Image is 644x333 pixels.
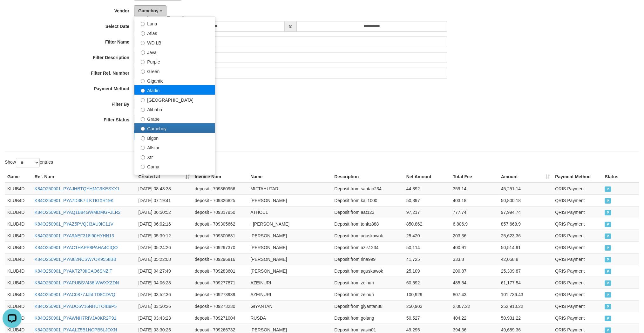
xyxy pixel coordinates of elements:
td: 6,806.9 [451,218,499,230]
td: [DATE] 08:43:38 [136,183,192,195]
td: Deposit from tonkz888 [332,218,404,230]
td: deposit - 709273939 [192,289,248,300]
td: QRIS Payment [553,253,602,265]
input: Luna [141,22,145,26]
td: deposit - 709317950 [192,206,248,218]
td: [PERSON_NAME] [248,194,332,206]
td: 60,692 [404,277,451,289]
td: Deposit from zeinuri [332,277,404,289]
th: Ref. Num [32,171,136,183]
td: [DATE] 03:52:36 [136,289,192,300]
td: QRIS Payment [553,194,602,206]
input: Java [141,51,145,55]
td: 50,397 [404,194,451,206]
td: Deposit from santap234 [332,183,404,195]
td: 807.43 [451,289,499,300]
td: QRIS Payment [553,312,602,324]
input: Grape [141,117,145,121]
td: deposit - 709297370 [192,241,248,253]
label: IBX11 [134,171,215,180]
td: 25,309.87 [498,265,553,277]
td: deposit - 709360956 [192,183,248,195]
td: [DATE] 05:22:08 [136,253,192,265]
a: K84O250901_PYA9AEF318I90HYHN13 [35,233,114,238]
td: QRIS Payment [553,300,602,312]
td: 252,910.22 [498,300,553,312]
th: Payment Method [553,171,602,183]
input: Aladin [141,89,145,93]
input: WD LB [141,41,145,45]
td: KLUB4D [5,300,32,312]
td: 777.74 [451,206,499,218]
td: QRIS Payment [553,241,602,253]
td: 50,931.22 [498,312,553,324]
span: PAID [605,257,611,262]
td: 850,862 [404,218,451,230]
td: 25,623.36 [498,230,553,241]
td: QRIS Payment [553,265,602,277]
input: Gigantic [141,79,145,83]
td: deposit - 709305662 [192,218,248,230]
td: QRIS Payment [553,206,602,218]
td: 42,058.8 [498,253,553,265]
td: [PERSON_NAME] [248,230,332,241]
span: Gameboy [138,8,159,13]
label: [GEOGRAPHIC_DATA] [134,95,215,104]
td: deposit - 709300631 [192,230,248,241]
th: Name [248,171,332,183]
td: 857,668.9 [498,218,553,230]
td: 97,994.74 [498,206,553,218]
td: KLUB4D [5,289,32,300]
span: PAID [605,187,611,192]
input: Allstar [141,146,145,150]
td: [DATE] 05:24:26 [136,241,192,253]
td: Deposit from azis1234 [332,241,404,253]
td: QRIS Payment [553,183,602,195]
th: Status [602,171,639,183]
label: Grape [134,114,215,123]
td: KLUB4D [5,277,32,289]
td: GIYANTAN [248,300,332,312]
input: IBX11 [141,174,145,179]
td: [DATE] 06:02:16 [136,218,192,230]
td: Deposit from rina999 [332,253,404,265]
a: K84O250901_PYAALZ5B1NCPB5LJOXN [35,327,117,332]
td: Deposit from golang [332,312,404,324]
span: PAID [605,281,611,286]
td: 50,114 [404,241,451,253]
td: QRIS Payment [553,277,602,289]
td: KLUB4D [5,194,32,206]
td: 50,800.18 [498,194,553,206]
td: deposit - 709277871 [192,277,248,289]
button: Open LiveChat chat widget [3,3,22,22]
td: AZEINURI [248,289,332,300]
label: Alibaba [134,104,215,114]
th: Created at: activate to sort column ascending [136,171,192,183]
input: Atlas [141,31,145,36]
td: 333.8 [451,253,499,265]
input: [GEOGRAPHIC_DATA] [141,98,145,102]
label: Show entries [5,158,53,167]
a: K84O250901_PYAC1HAPP8PAHA4CIQO [35,245,118,250]
td: QRIS Payment [553,230,602,241]
td: deposit - 709273230 [192,300,248,312]
td: 97,217 [404,206,451,218]
th: Total Fee [451,171,499,183]
a: K84O250901_PYA7D3K7ILKTIGXR19K [35,198,114,203]
label: WD LB [134,37,215,47]
span: PAID [605,234,611,239]
input: Gameboy [141,127,145,131]
span: PAID [605,245,611,251]
td: [PERSON_NAME] [248,253,332,265]
label: Green [134,66,215,76]
a: K84O250901_PYAPUBSV436IWWXXZDN [35,280,119,285]
td: 25,420 [404,230,451,241]
td: [PERSON_NAME] [248,265,332,277]
td: 485.54 [451,277,499,289]
td: KLUB4D [5,183,32,195]
td: MIFTAHUTARI [248,183,332,195]
td: 403.18 [451,194,499,206]
label: Luna [134,18,215,28]
input: Xtr [141,155,145,160]
td: [DATE] 05:39:12 [136,230,192,241]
